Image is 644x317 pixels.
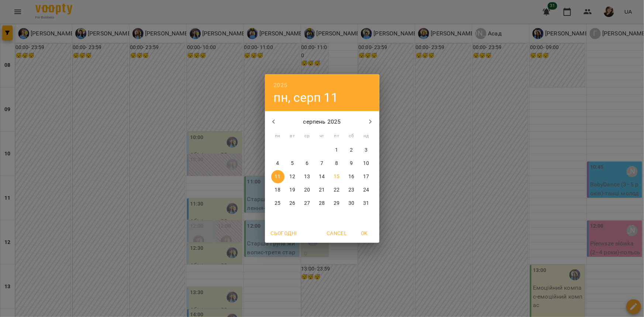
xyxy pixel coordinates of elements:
[345,170,358,183] button: 16
[276,160,279,167] p: 4
[360,183,373,197] button: 24
[319,173,325,180] p: 14
[350,147,353,154] p: 2
[316,170,329,183] button: 14
[363,173,369,180] p: 17
[271,157,285,170] button: 4
[304,173,310,180] p: 13
[353,227,376,240] button: OK
[363,160,369,167] p: 10
[334,200,340,207] p: 29
[289,173,295,180] p: 12
[286,157,299,170] button: 5
[330,144,344,157] button: 1
[286,132,299,140] span: вт
[301,170,314,183] button: 13
[316,157,329,170] button: 7
[363,200,369,207] p: 31
[304,200,310,207] p: 27
[356,229,373,238] span: OK
[271,183,285,197] button: 18
[316,197,329,210] button: 28
[271,229,297,238] span: Сьогодні
[360,144,373,157] button: 3
[301,197,314,210] button: 27
[271,197,285,210] button: 25
[345,197,358,210] button: 30
[271,132,285,140] span: пн
[301,157,314,170] button: 6
[345,144,358,157] button: 2
[360,197,373,210] button: 31
[330,157,344,170] button: 8
[319,186,325,194] p: 21
[304,186,310,194] p: 20
[360,157,373,170] button: 10
[291,160,294,167] p: 5
[330,132,344,140] span: пт
[286,197,299,210] button: 26
[348,200,354,207] p: 30
[275,173,280,180] p: 11
[274,80,287,90] button: 2025
[335,160,338,167] p: 8
[319,200,325,207] p: 28
[275,200,280,207] p: 25
[282,117,362,126] p: серпень 2025
[350,160,353,167] p: 9
[320,160,323,167] p: 7
[360,132,373,140] span: нд
[330,183,344,197] button: 22
[289,200,295,207] p: 26
[301,132,314,140] span: ср
[327,229,347,238] span: Cancel
[345,132,358,140] span: сб
[334,173,340,180] p: 15
[365,147,368,154] p: 3
[345,183,358,197] button: 23
[286,170,299,183] button: 12
[324,227,349,240] button: Cancel
[330,197,344,210] button: 29
[334,186,340,194] p: 22
[335,147,338,154] p: 1
[306,160,309,167] p: 6
[316,183,329,197] button: 21
[360,170,373,183] button: 17
[348,186,354,194] p: 23
[289,186,295,194] p: 19
[301,183,314,197] button: 20
[286,183,299,197] button: 19
[271,170,285,183] button: 11
[345,157,358,170] button: 9
[363,186,369,194] p: 24
[348,173,354,180] p: 16
[275,186,280,194] p: 18
[268,227,300,240] button: Сьогодні
[330,170,344,183] button: 15
[316,132,329,140] span: чт
[274,90,338,105] button: пн, серп 11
